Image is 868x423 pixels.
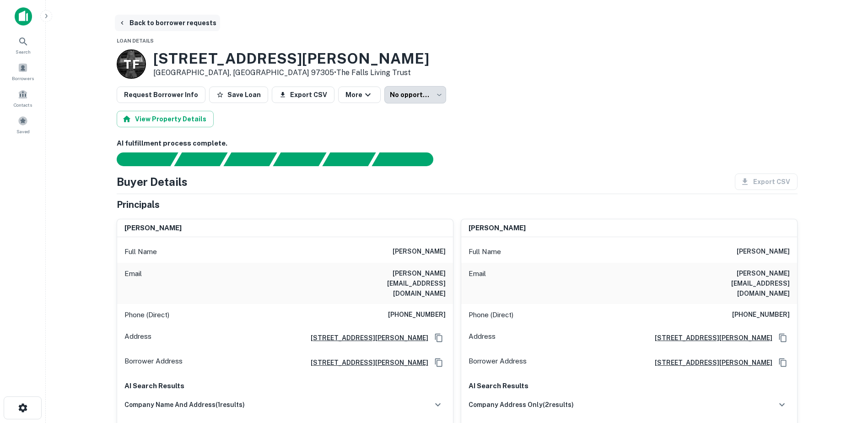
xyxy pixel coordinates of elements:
button: More [338,87,381,103]
h6: [PHONE_NUMBER] [388,309,446,320]
button: Back to borrower requests [115,15,220,31]
h6: [PERSON_NAME] [124,223,182,233]
a: Contacts [3,86,43,110]
h6: [PERSON_NAME] [737,246,790,257]
a: Borrowers [3,59,43,84]
h4: Buyer Details [117,174,188,190]
div: No opportunity [384,86,446,103]
h6: company name and address ( 1 results) [124,400,245,410]
p: Phone (Direct) [124,309,169,320]
h6: AI fulfillment process complete. [117,138,798,149]
p: Address [469,331,496,345]
span: Borrowers [12,75,34,82]
p: Address [124,331,151,345]
h6: [PERSON_NAME] [469,223,526,233]
h6: [PERSON_NAME][EMAIL_ADDRESS][DOMAIN_NAME] [680,268,790,298]
div: Your request is received and processing... [174,152,227,166]
div: Documents found, AI parsing details... [223,152,277,166]
img: capitalize-icon.png [15,7,32,26]
iframe: Chat Widget [822,350,868,394]
a: The Falls Living Trust [336,68,411,77]
div: AI fulfillment process complete. [372,152,444,166]
h6: [PERSON_NAME] [393,246,446,257]
a: Saved [3,112,43,137]
span: Contacts [14,101,32,108]
p: AI Search Results [124,380,446,391]
p: Full Name [124,246,157,257]
h5: Principals [117,198,160,211]
button: Copy Address [432,356,446,369]
span: Loan Details [117,38,154,43]
button: Copy Address [776,356,790,369]
p: T F [124,55,139,73]
button: Request Borrower Info [117,87,205,103]
p: [GEOGRAPHIC_DATA], [GEOGRAPHIC_DATA] 97305 • [153,67,429,78]
div: Principals found, still searching for contact information. This may take time... [322,152,376,166]
a: [STREET_ADDRESS][PERSON_NAME] [303,333,428,343]
div: Principals found, AI now looking for contact information... [273,152,326,166]
span: Saved [16,128,30,135]
div: Sending borrower request to AI... [106,152,174,166]
p: Full Name [469,246,501,257]
p: Phone (Direct) [469,309,513,320]
p: Email [469,268,486,298]
p: AI Search Results [469,380,790,391]
button: View Property Details [117,111,214,127]
a: [STREET_ADDRESS][PERSON_NAME] [303,358,428,368]
p: Email [124,268,142,298]
a: Search [3,33,43,57]
p: Borrower Address [469,356,527,369]
button: Save Loan [209,87,268,103]
h6: [PHONE_NUMBER] [732,309,790,320]
span: Search [16,48,31,55]
h6: company address only ( 2 results) [469,400,574,410]
button: Copy Address [432,331,446,345]
button: Export CSV [272,87,334,103]
h3: [STREET_ADDRESS][PERSON_NAME] [153,50,429,67]
button: Copy Address [776,331,790,345]
p: Borrower Address [124,356,183,369]
h6: [PERSON_NAME][EMAIL_ADDRESS][DOMAIN_NAME] [336,268,446,298]
a: [STREET_ADDRESS][PERSON_NAME] [647,333,772,343]
a: [STREET_ADDRESS][PERSON_NAME] [647,358,772,368]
